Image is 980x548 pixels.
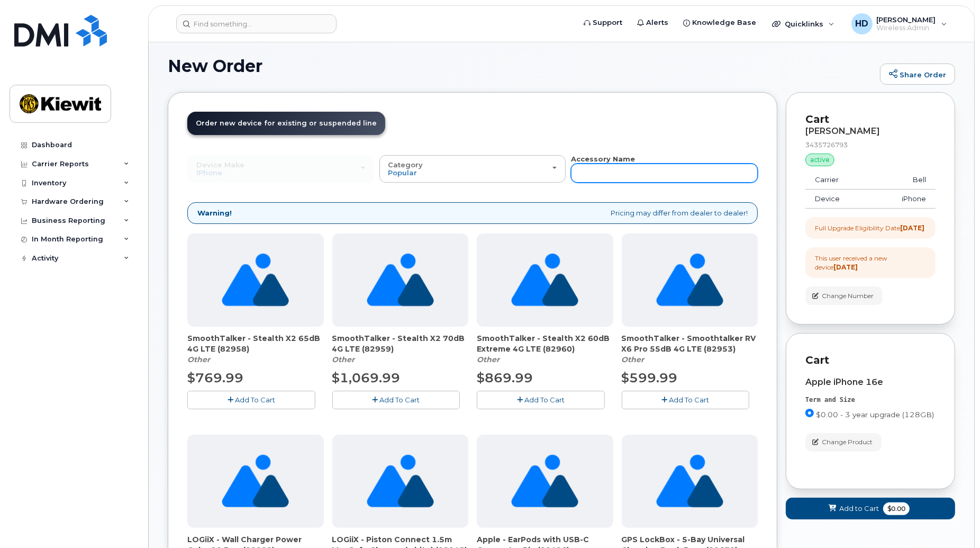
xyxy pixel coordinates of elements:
[477,333,613,365] div: SmoothTalker - Stealth X2 60dB Extreme 4G LTE (82960)
[880,64,955,85] a: Share Order
[622,333,758,365] div: SmoothTalker - Smoothtalker RV X6 Pro 55dB 4G LTE (82953)
[477,391,605,409] button: Add To Cart
[692,17,756,28] span: Knowledge Base
[622,370,678,385] span: $599.99
[877,15,936,24] span: [PERSON_NAME]
[805,396,936,405] div: Term and Size
[332,333,469,354] span: SmoothTalker - Stealth X2 70dB 4G LTE (82959)
[622,391,750,409] button: Add To Cart
[511,233,578,327] img: no_image_found-2caef05468ed5679b831cfe6fc140e25e0c280774317ffc20a367ab7fd17291e.png
[785,20,823,28] span: Quicklinks
[805,353,936,368] p: Cart
[877,24,936,32] span: Wireless Admin
[871,190,936,209] td: iPhone
[934,502,972,540] iframe: Messenger Launcher
[646,17,668,28] span: Alerts
[187,391,315,409] button: Add To Cart
[622,333,758,354] span: SmoothTalker - Smoothtalker RV X6 Pro 55dB 4G LTE (82953)
[332,355,355,364] em: Other
[805,170,871,190] td: Carrier
[900,224,924,232] strong: [DATE]
[833,263,858,271] strong: [DATE]
[805,378,936,387] div: Apple iPhone 16e
[786,498,955,519] button: Add to Cart $0.00
[477,355,500,364] em: Other
[871,170,936,190] td: Bell
[805,286,883,305] button: Change Number
[576,12,630,33] a: Support
[332,370,401,385] span: $1,069.99
[379,396,420,404] span: Add To Cart
[656,435,723,528] img: no_image_found-2caef05468ed5679b831cfe6fc140e25e0c280774317ffc20a367ab7fd17291e.png
[176,14,337,33] input: Find something...
[168,57,875,75] h1: New Order
[477,370,533,385] span: $869.99
[196,119,377,127] span: Order new device for existing or suspended line
[805,409,814,417] input: $0.00 - 3 year upgrade (128GB)
[593,17,622,28] span: Support
[669,396,709,404] span: Add To Cart
[765,13,842,34] div: Quicklinks
[367,435,434,528] img: no_image_found-2caef05468ed5679b831cfe6fc140e25e0c280774317ffc20a367ab7fd17291e.png
[524,396,565,404] span: Add To Cart
[816,410,934,419] span: $0.00 - 3 year upgrade (128GB)
[187,355,210,364] em: Other
[805,140,936,149] div: 3435726793
[805,127,936,136] div: [PERSON_NAME]
[187,333,324,354] span: SmoothTalker - Stealth X2 65dB 4G LTE (82958)
[822,291,874,301] span: Change Number
[197,208,232,218] strong: Warning!
[883,502,910,515] span: $0.00
[332,391,460,409] button: Add To Cart
[187,202,758,224] div: Pricing may differ from dealer to dealer!
[187,370,243,385] span: $769.99
[805,190,871,209] td: Device
[511,435,578,528] img: no_image_found-2caef05468ed5679b831cfe6fc140e25e0c280774317ffc20a367ab7fd17291e.png
[622,355,645,364] em: Other
[379,155,566,183] button: Category Popular
[367,233,434,327] img: no_image_found-2caef05468ed5679b831cfe6fc140e25e0c280774317ffc20a367ab7fd17291e.png
[388,168,418,177] span: Popular
[222,233,289,327] img: no_image_found-2caef05468ed5679b831cfe6fc140e25e0c280774317ffc20a367ab7fd17291e.png
[855,17,868,30] span: HD
[656,233,723,327] img: no_image_found-2caef05468ed5679b831cfe6fc140e25e0c280774317ffc20a367ab7fd17291e.png
[388,160,423,169] span: Category
[839,504,879,514] span: Add to Cart
[815,254,926,272] div: This user received a new device
[805,433,882,452] button: Change Product
[477,333,613,354] span: SmoothTalker - Stealth X2 60dB Extreme 4G LTE (82960)
[805,154,834,166] div: active
[822,437,873,447] span: Change Product
[235,396,275,404] span: Add To Cart
[630,12,676,33] a: Alerts
[805,112,936,127] p: Cart
[187,333,324,365] div: SmoothTalker - Stealth X2 65dB 4G LTE (82958)
[844,13,955,34] div: Herby Dely
[332,333,469,365] div: SmoothTalker - Stealth X2 70dB 4G LTE (82959)
[571,155,635,163] strong: Accessory Name
[676,12,764,33] a: Knowledge Base
[222,435,289,528] img: no_image_found-2caef05468ed5679b831cfe6fc140e25e0c280774317ffc20a367ab7fd17291e.png
[815,223,924,232] div: Full Upgrade Eligibility Date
